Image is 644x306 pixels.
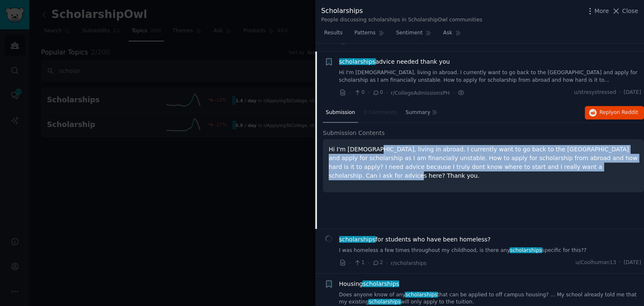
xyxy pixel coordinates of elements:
span: Ask [443,29,452,37]
a: Patterns [351,26,387,44]
a: Sentiment [393,26,434,44]
span: Results [324,29,343,37]
a: scholarshipsadvice needed thank you [339,57,450,66]
span: u/Coolhuman13 [575,259,616,267]
span: r/scholarships [391,260,426,266]
span: Close [622,7,638,16]
a: Ask [440,26,464,44]
span: Submission Contents [323,129,385,137]
span: scholarships [405,292,438,298]
button: More [586,7,609,16]
span: Sentiment [396,29,423,37]
span: [DATE] [624,89,641,96]
a: Hi I'm [DEMOGRAPHIC_DATA], living in abroad. I currently want to go back to the [GEOGRAPHIC_DATA]... [339,69,641,84]
span: scholarships [338,236,376,243]
span: · [386,259,388,267]
span: for students who have been homeless? [339,235,491,244]
span: Submission [326,109,355,117]
span: scholarships [509,247,543,253]
span: Summary [405,109,430,117]
span: · [619,89,621,96]
span: · [368,259,369,267]
a: Does anyone know of anyscholarshipsthat can be applied to off campus housing? ... My school alrea... [339,291,641,306]
span: Reply [600,109,638,117]
span: 1 [354,259,364,267]
span: 0 [372,89,383,96]
span: on Reddit [614,109,638,115]
a: Housingscholarships [339,280,400,288]
div: Scholarships [321,6,482,16]
span: · [349,259,351,267]
span: Housing [339,280,400,288]
a: scholarshipsfor students who have been homeless? [339,235,491,244]
p: Hi I'm [DEMOGRAPHIC_DATA], living in abroad. I currently want to go back to the [GEOGRAPHIC_DATA]... [329,145,638,180]
button: Replyon Reddit [585,106,644,119]
span: · [349,88,351,97]
span: scholarships [368,299,402,305]
button: Close [612,7,638,16]
span: · [368,88,369,97]
span: scholarships [338,58,376,65]
span: · [453,88,454,97]
a: Results [321,26,345,44]
span: More [595,7,609,16]
span: · [386,88,388,97]
div: People discussing scholarships in ScholarshipOwl communities [321,16,482,24]
a: I was homeless a few times throughout my childhood, is there anyscholarshipsspecific for this?? [339,247,641,254]
span: [DATE] [624,259,641,267]
span: advice needed thank you [339,57,450,66]
span: 0 [354,89,364,96]
span: scholarships [362,280,400,287]
span: u/stresystressed [574,89,616,96]
span: · [619,259,621,267]
span: Patterns [354,29,375,37]
span: r/CollegeAdmissionsPH [391,90,450,96]
span: 2 [372,259,383,267]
